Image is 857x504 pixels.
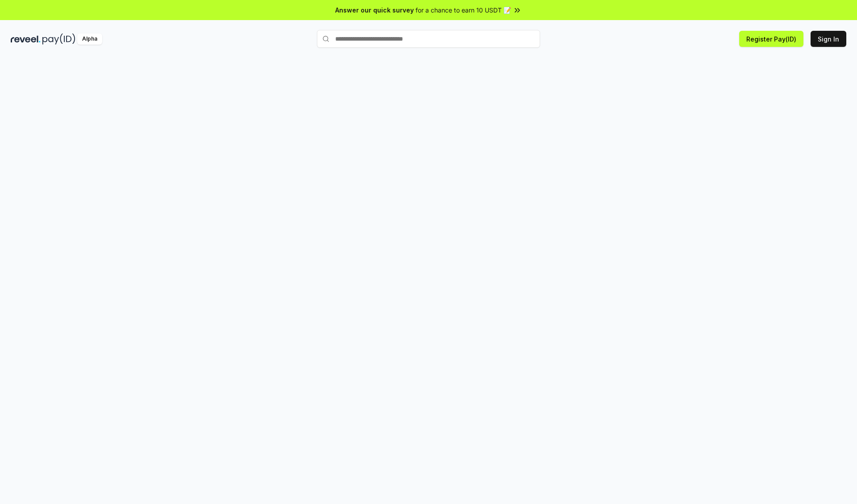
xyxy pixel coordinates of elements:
img: reveel_dark [11,33,41,45]
span: for a chance to earn 10 USDT 📝 [416,5,511,15]
img: pay_id [42,33,75,45]
button: Register Pay(ID) [739,31,803,47]
button: Sign In [811,31,846,47]
span: Answer our quick survey [335,5,414,15]
div: Alpha [77,33,102,45]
